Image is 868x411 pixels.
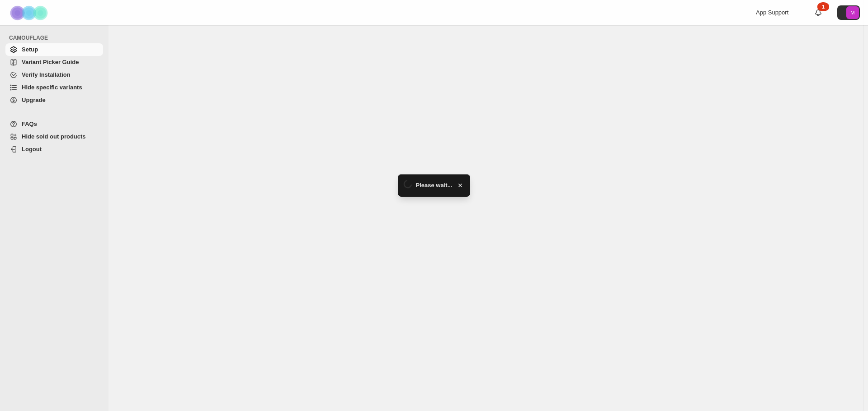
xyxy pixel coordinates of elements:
button: Avatar with initials M [837,5,860,20]
a: FAQs [5,118,103,130]
a: Hide sold out products [5,130,103,143]
a: Setup [5,43,103,56]
span: Logout [22,146,42,152]
div: 1 [817,2,829,11]
span: Upgrade [22,97,46,103]
span: FAQs [22,120,37,127]
a: Hide specific variants [5,81,103,94]
span: Hide specific variants [22,84,82,91]
span: CAMOUFLAGE [9,34,104,42]
a: Variant Picker Guide [5,56,103,69]
span: Verify Installation [22,71,71,78]
span: App Support [756,9,788,16]
text: M [850,10,854,15]
span: Setup [22,46,38,53]
a: 1 [814,8,823,17]
span: Hide sold out products [22,133,86,140]
span: Variant Picker Guide [22,59,79,65]
img: Camouflage [7,0,52,25]
a: Upgrade [5,94,103,106]
a: Verify Installation [5,69,103,81]
span: Please wait... [416,181,453,190]
span: Avatar with initials M [846,6,859,19]
a: Logout [5,143,103,156]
